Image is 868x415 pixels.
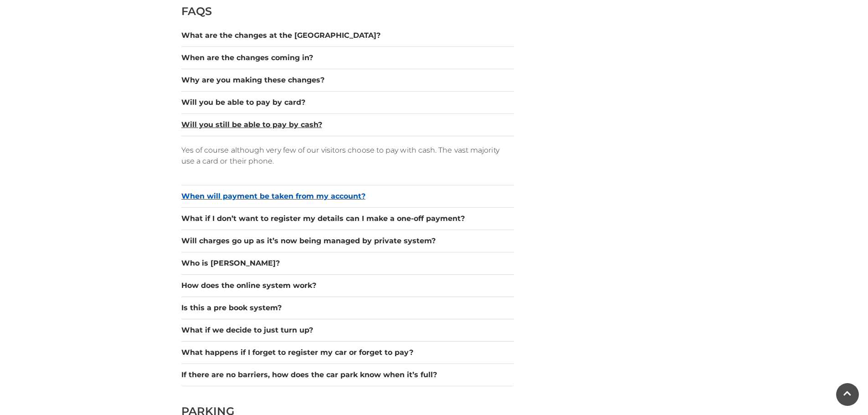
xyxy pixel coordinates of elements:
button: Will you still be able to pay by cash? [181,119,514,130]
button: What happens if I forget to register my car or forget to pay? [181,347,514,358]
span: FAQS [181,5,212,18]
button: If there are no barriers, how does the car park know when it’s full? [181,369,514,380]
button: When are the changes coming in? [181,52,514,63]
button: What if I don’t want to register my details can I make a one-off payment? [181,213,514,224]
button: When will payment be taken from my account? [181,191,514,202]
button: Will charges go up as it’s now being managed by private system? [181,236,514,246]
button: Who is [PERSON_NAME]? [181,258,514,269]
button: What if we decide to just turn up? [181,325,514,336]
button: Is this a pre book system? [181,302,514,313]
button: How does the online system work? [181,280,514,291]
p: Yes of course although very few of our visitors choose to pay with cash. The vast majority use a ... [181,145,514,167]
button: Will you be able to pay by card? [181,97,514,108]
button: Why are you making these changes? [181,75,514,86]
button: What are the changes at the [GEOGRAPHIC_DATA]? [181,30,514,41]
